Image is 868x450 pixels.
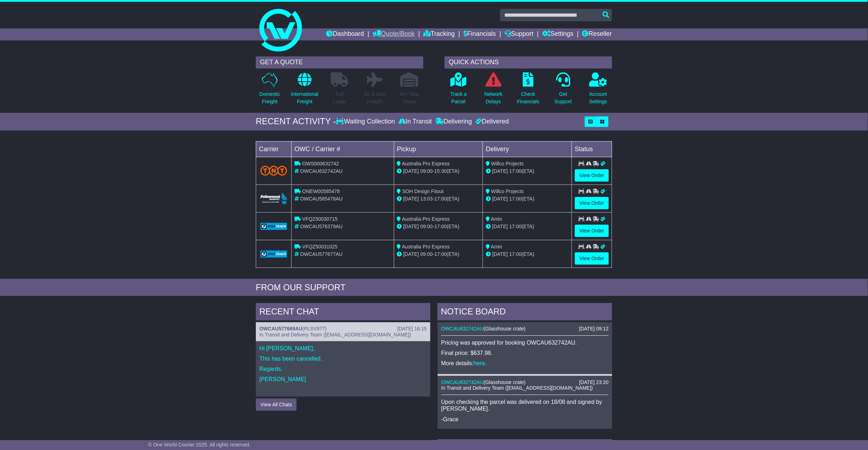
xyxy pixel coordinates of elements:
p: This has been cancelled. [259,355,427,362]
img: Followmont_Transport.png [260,193,287,204]
span: Amin [491,216,502,222]
span: [DATE] [403,196,419,202]
span: 09:00 [421,224,433,229]
span: Amin [491,244,502,249]
span: [DATE] [403,251,419,257]
p: Air / Sea Depot [400,90,419,105]
a: InternationalFreight [291,72,319,109]
a: DomesticFreight [259,72,280,109]
p: Upon checking the parcel was delivered on 18/08 and signed by [PERSON_NAME]. [441,399,609,412]
a: Reseller [582,28,612,40]
a: here [474,360,485,366]
div: (ETA) [486,195,569,203]
span: 17:00 [434,224,447,229]
span: PLSV977 [304,326,325,331]
a: Financials [464,28,496,40]
a: Quote/Book [373,28,415,40]
span: [DATE] [492,168,508,174]
a: View Order [575,252,609,265]
div: QUICK ACTIONS [445,56,612,68]
span: [DATE] [403,224,419,229]
p: Account Settings [589,90,608,105]
a: GetSupport [554,72,572,109]
span: 17:00 [509,224,522,229]
div: - (ETA) [397,223,480,230]
p: Air & Sea Freight [364,90,385,105]
div: RECENT CHAT [256,303,430,322]
span: VFQZ50031025 [302,244,338,249]
span: Australia Pro Express [402,161,450,166]
a: View Order [575,197,609,209]
a: NetworkDelays [484,72,503,109]
span: [DATE] [403,168,419,174]
div: [DATE] 23:20 [579,379,609,385]
button: View All Chats [256,399,297,411]
a: CheckFinancials [517,72,540,109]
div: GET A QUOTE [256,56,423,68]
span: © One World Courier 2025. All rights reserved. [148,442,251,448]
div: FROM OUR SUPPORT [256,282,612,293]
td: Status [572,141,612,157]
p: Check Financials [517,90,540,105]
p: Full Loads [331,90,348,105]
span: 17:00 [434,196,447,202]
span: Australia Pro Express [402,216,450,222]
p: Pricing was approved for booking OWCAU632742AU. [441,339,609,346]
span: Willco Projects [491,188,524,194]
div: - (ETA) [397,168,480,175]
a: AccountSettings [589,72,608,109]
div: ( ) [259,326,427,332]
span: 17:00 [509,196,522,202]
span: VFQZ50030715 [302,216,338,222]
span: In Transit and Delivery Team ([EMAIL_ADDRESS][DOMAIN_NAME]) [441,385,593,391]
a: View Order [575,169,609,182]
div: (ETA) [486,251,569,258]
a: Settings [542,28,573,40]
a: OWCAU577669AU [259,326,302,331]
span: Australia Pro Express [402,244,450,249]
span: 17:00 [434,251,447,257]
span: [DATE] [492,224,508,229]
span: 17:00 [509,168,522,174]
div: (ETA) [486,223,569,230]
div: [DATE] 09:12 [579,326,609,332]
span: SOH Design Fitout [402,188,444,194]
span: Glasshouse crate [485,326,524,331]
span: 15:30 [434,168,447,174]
p: International Freight [291,90,318,105]
span: OWCAU585478AU [300,196,343,202]
p: Regards, [259,366,427,372]
span: In Transit and Delivery Team ([EMAIL_ADDRESS][DOMAIN_NAME]) [259,332,411,337]
p: Domestic Freight [259,90,280,105]
td: OWC / Carrier # [292,141,394,157]
span: OWS000632742 [302,161,339,166]
span: [DATE] [492,196,508,202]
div: In Transit [397,118,434,126]
span: OWCAU576379AU [300,224,343,229]
span: 13:03 [421,196,433,202]
img: GetCarrierServiceLogo [260,251,287,258]
span: 17:00 [509,251,522,257]
div: RECENT ACTIVITY - [256,116,336,127]
a: OWCAU632742AU [441,379,484,385]
div: - (ETA) [397,195,480,203]
a: Tracking [424,28,455,40]
p: Final price: $637.98. [441,350,609,356]
img: TNT_Domestic.png [260,166,287,175]
p: [PERSON_NAME] [259,376,427,383]
span: 09:00 [421,251,433,257]
td: Pickup [394,141,483,157]
a: View Order [575,225,609,237]
div: - (ETA) [397,251,480,258]
p: More details: . [441,360,609,367]
img: GetCarrierServiceLogo [260,223,287,230]
a: OWCAU632742AU [441,326,484,331]
span: OWCAU577677AU [300,251,343,257]
div: [DATE] 16:15 [397,326,427,332]
div: NOTICE BOARD [438,303,612,322]
p: Get Support [555,90,572,105]
p: Track a Parcel [450,90,467,105]
p: -Grace [441,416,609,423]
p: Network Delays [484,90,502,105]
div: ( ) [441,326,609,332]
